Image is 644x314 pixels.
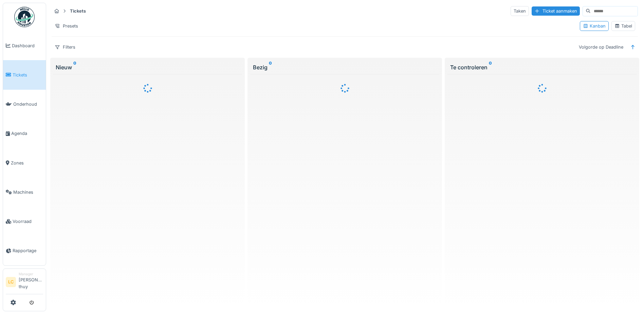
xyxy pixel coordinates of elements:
[3,60,46,89] a: Tickets
[12,42,43,49] span: Dashboard
[583,23,606,29] div: Kanban
[52,21,81,31] div: Presets
[6,277,16,287] li: LC
[14,7,35,27] img: Badge_color-CXgf-gQk.svg
[13,247,43,254] span: Rapportage
[576,42,626,52] div: Volgorde op Deadline
[3,119,46,148] a: Agenda
[11,160,43,166] span: Zones
[253,63,437,71] div: Bezig
[450,63,634,71] div: Te controleren
[532,6,580,16] div: Ticket aanmaken
[614,23,632,29] div: Tabel
[73,63,76,71] sup: 0
[511,6,529,16] div: Taken
[3,236,46,265] a: Rapportage
[52,42,78,52] div: Filters
[3,207,46,236] a: Voorraad
[11,130,43,137] span: Agenda
[3,177,46,207] a: Machines
[3,31,46,60] a: Dashboard
[269,63,272,71] sup: 0
[67,8,89,14] strong: Tickets
[13,218,43,225] span: Voorraad
[3,148,46,177] a: Zones
[56,63,239,71] div: Nieuw
[13,189,43,195] span: Machines
[13,101,43,107] span: Onderhoud
[13,72,43,78] span: Tickets
[19,272,43,293] li: [PERSON_NAME] thuy
[3,90,46,119] a: Onderhoud
[489,63,492,71] sup: 0
[6,272,43,294] a: LC Manager[PERSON_NAME] thuy
[19,272,43,277] div: Manager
